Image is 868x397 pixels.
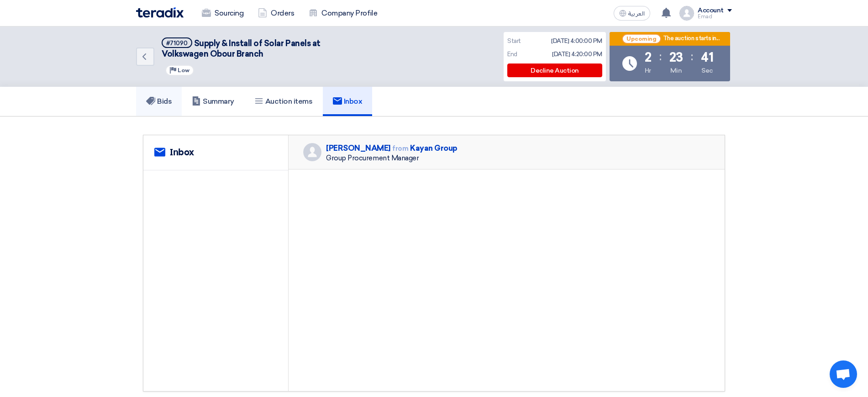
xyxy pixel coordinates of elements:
a: Company Profile [301,3,384,23]
div: The auction starts in... [663,35,720,42]
h5: Supply & Install of Solar Panels at Volkswagen Obour Branch [162,37,363,60]
a: Bids [136,87,182,116]
div: 41 [701,51,713,64]
h5: Inbox [333,97,363,106]
div: Account [698,7,724,15]
div: [DATE] 4:00:00 PM [551,37,602,46]
div: End [507,50,517,59]
div: Min [670,66,682,75]
div: Group Procurement Manager [326,154,458,162]
span: Supply & Install of Solar Panels at Volkswagen Obour Branch [162,38,321,59]
a: Auction items [244,87,323,116]
a: Sourcing [195,3,251,23]
a: Orders [251,3,301,23]
div: Emad [698,14,732,19]
a: Summary [182,87,244,116]
div: Hr [645,66,651,75]
div: #71090 [166,40,188,46]
div: : [659,48,662,65]
div: [DATE] 4:20:00 PM [552,50,602,59]
div: 2 [645,51,652,64]
span: العربية [628,11,645,17]
button: العربية [614,6,650,21]
div: Start [507,37,521,46]
img: profile_test.png [679,6,694,21]
a: Open chat [830,360,857,388]
img: Teradix logo [136,7,184,18]
h5: Summary [192,97,234,106]
div: : [691,48,693,65]
h5: Bids [146,97,172,106]
div: 23 [669,51,683,64]
span: Upcoming [622,34,661,44]
h5: Auction items [254,97,313,106]
span: Low [178,67,189,74]
a: Inbox [323,87,373,116]
h2: Inbox [170,147,194,158]
div: Decline Auction [507,64,602,77]
span: from [392,145,408,153]
div: Sec [701,66,713,75]
div: [PERSON_NAME] Kayan Group [326,143,458,154]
